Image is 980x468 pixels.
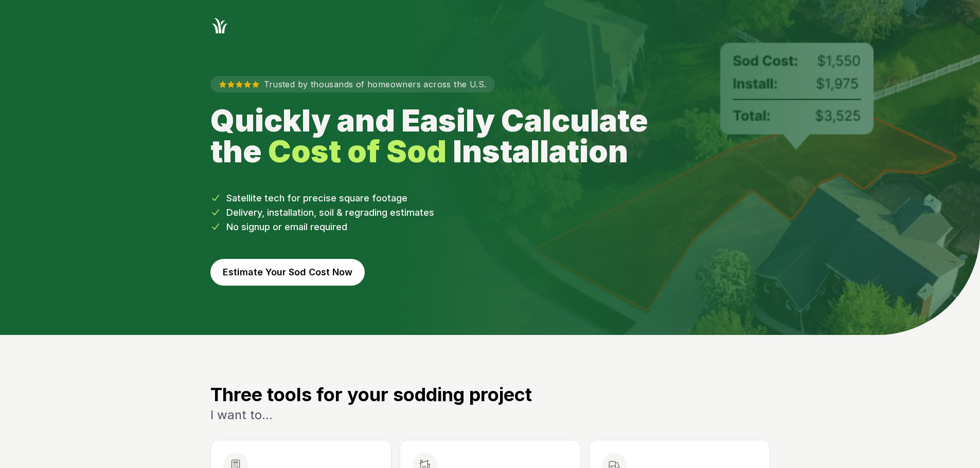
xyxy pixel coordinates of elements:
button: Estimate Your Sod Cost Now [210,259,365,286]
p: I want to... [210,407,770,423]
p: Trusted by thousands of homeowners across the U.S. [210,76,495,92]
li: Satellite tech for precise square footage [210,191,770,205]
strong: Cost of Sod [268,133,447,170]
h1: Quickly and Easily Calculate the Installation [210,105,671,166]
h3: Three tools for your sodding project [210,384,770,405]
li: Delivery, installation, soil & regrading [210,205,770,220]
span: estimates [390,207,434,218]
li: No signup or email required [210,220,770,234]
